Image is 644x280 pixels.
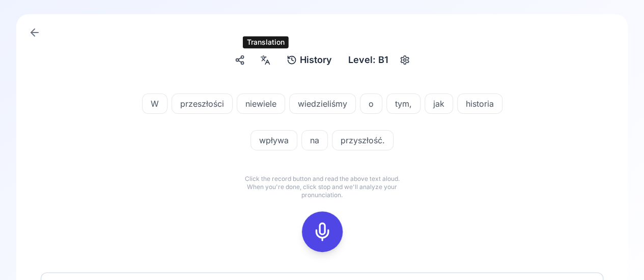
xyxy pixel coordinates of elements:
[332,130,394,150] button: przyszłość.
[458,98,502,110] span: historia
[425,94,453,114] button: jak
[332,134,393,146] span: przyszłość.
[172,98,232,110] span: przeszłości
[143,98,167,110] span: W
[425,98,453,110] span: jak
[251,134,297,146] span: wpływa
[250,130,297,150] button: wpływa
[237,94,285,114] button: niewiele
[237,98,285,110] span: niewiele
[386,94,421,114] button: tym,
[360,94,382,114] button: o
[344,51,393,69] div: Level: B1
[360,98,382,110] span: o
[243,36,289,48] div: Translation
[302,134,327,146] span: na
[241,175,404,199] p: Click the record button and read the above text aloud. When you're done, click stop and we'll ana...
[290,98,355,110] span: wiedzieliśmy
[300,53,332,67] span: History
[289,94,356,114] button: wiedzieliśmy
[301,130,328,150] button: na
[457,94,502,114] button: historia
[142,94,167,114] button: W
[172,94,233,114] button: przeszłości
[344,51,413,69] button: Level: B1
[387,98,420,110] span: tym,
[283,51,336,69] button: History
